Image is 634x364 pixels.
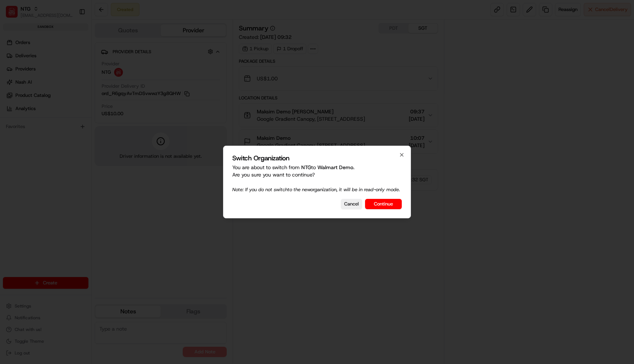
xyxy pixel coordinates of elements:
p: You are about to switch from to . Are you sure you want to continue? [232,164,402,193]
button: Continue [365,199,402,209]
span: Note: If you do not switch to the new organization, it will be in read-only mode. [232,186,400,193]
span: Walmart Demo [317,164,353,171]
button: Cancel [341,199,362,209]
span: NTG [301,164,311,171]
h2: Switch Organization [232,155,402,161]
